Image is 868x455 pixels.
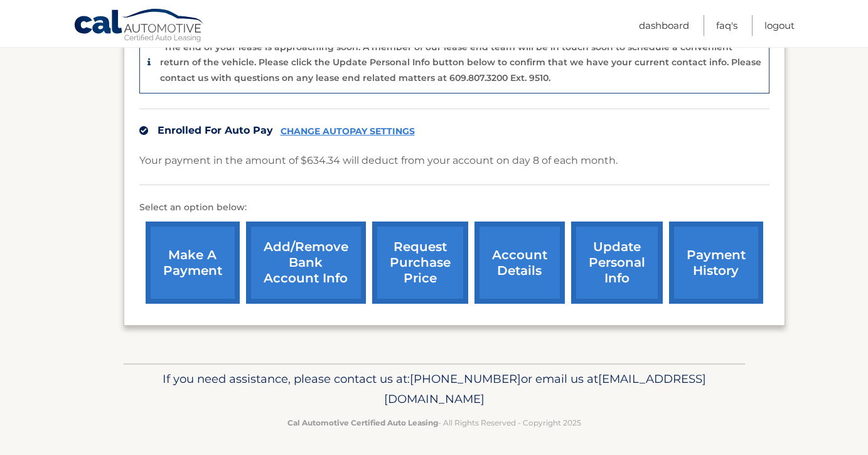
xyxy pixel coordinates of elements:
p: If you need assistance, please contact us at: or email us at [132,369,737,409]
a: account details [474,222,565,304]
span: [EMAIL_ADDRESS][DOMAIN_NAME] [384,372,706,406]
a: request purchase price [372,222,468,304]
p: Your payment in the amount of $634.34 will deduct from your account on day 8 of each month. [139,152,618,169]
a: Cal Automotive [73,8,205,45]
a: update personal info [571,222,663,304]
span: Enrolled For Auto Pay [158,124,273,136]
a: payment history [669,222,763,304]
img: check.svg [139,126,148,135]
strong: Cal Automotive Certified Auto Leasing [287,418,438,427]
a: make a payment [146,222,240,304]
a: FAQ's [716,15,737,36]
p: - All Rights Reserved - Copyright 2025 [132,416,737,429]
p: The end of your lease is approaching soon. A member of our lease end team will be in touch soon t... [160,41,761,83]
a: Add/Remove bank account info [246,222,366,304]
a: Logout [764,15,795,36]
p: Select an option below: [139,200,769,215]
a: CHANGE AUTOPAY SETTINGS [281,126,415,137]
span: [PHONE_NUMBER] [410,372,521,386]
a: Dashboard [639,15,689,36]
